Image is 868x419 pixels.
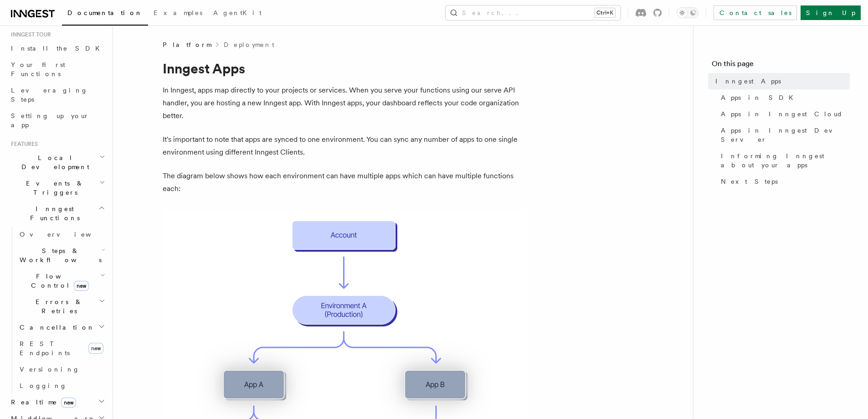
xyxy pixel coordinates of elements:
a: Leveraging Steps [7,82,107,108]
span: Flow Control [16,272,100,290]
a: Next Steps [717,173,850,190]
kbd: Ctrl+K [595,8,615,17]
a: REST Endpointsnew [16,336,107,361]
button: Local Development [7,150,107,175]
button: Toggle dark mode [677,7,699,18]
a: Versioning [16,361,107,378]
p: It's important to note that apps are synced to one environment. You can sync any number of apps t... [163,133,527,159]
span: Versioning [20,366,80,373]
a: Your first Functions [7,57,107,82]
span: new [61,398,76,408]
button: Events & Triggers [7,175,107,201]
span: Apps in Inngest Dev Server [721,126,850,144]
button: Inngest Functions [7,201,107,226]
div: Inngest Functions [7,226,107,394]
span: AgentKit [213,9,262,16]
button: Realtimenew [7,394,107,410]
span: Informing Inngest about your apps [721,151,850,170]
p: In Inngest, apps map directly to your projects or services. When you serve your functions using o... [163,84,527,122]
span: Errors & Retries [16,297,99,316]
span: Realtime [7,398,76,407]
span: Your first Functions [11,61,65,78]
a: Overview [16,226,107,243]
a: Informing Inngest about your apps [717,148,850,173]
a: AgentKit [208,3,267,25]
h4: On this page [712,58,850,73]
span: new [74,281,89,291]
span: Features [7,140,38,148]
span: Leveraging Steps [11,87,88,103]
a: Deployment [224,40,274,49]
span: Examples [154,9,202,16]
a: Apps in Inngest Cloud [717,106,850,122]
span: Apps in Inngest Cloud [721,109,843,119]
span: Inngest tour [7,31,51,38]
span: Events & Triggers [7,179,99,197]
span: Local Development [7,153,99,171]
button: Errors & Retries [16,294,107,319]
a: Install the SDK [7,40,107,57]
span: Steps & Workflows [16,246,102,264]
button: Flow Controlnew [16,268,107,294]
button: Steps & Workflows [16,243,107,268]
span: Next Steps [721,177,778,186]
a: Apps in SDK [717,89,850,106]
span: Logging [20,382,67,389]
h1: Inngest Apps [163,60,527,77]
span: new [88,343,103,354]
a: Examples [148,3,208,25]
a: Apps in Inngest Dev Server [717,122,850,148]
span: Inngest Apps [715,77,781,86]
span: Install the SDK [11,45,105,52]
span: Setting up your app [11,112,89,129]
span: Documentation [67,9,143,16]
a: Inngest Apps [712,73,850,89]
a: Sign Up [801,5,861,20]
span: REST Endpoints [20,340,70,357]
button: Cancellation [16,319,107,336]
p: The diagram below shows how each environment can have multiple apps which can have multiple funct... [163,170,527,195]
button: Search...Ctrl+K [446,5,621,20]
span: Inngest Functions [7,204,98,222]
a: Logging [16,378,107,394]
span: Overview [20,231,113,238]
span: Apps in SDK [721,93,799,102]
a: Documentation [62,3,148,26]
a: Contact sales [714,5,797,20]
a: Setting up your app [7,108,107,133]
span: Cancellation [16,323,95,332]
span: Platform [163,40,211,49]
